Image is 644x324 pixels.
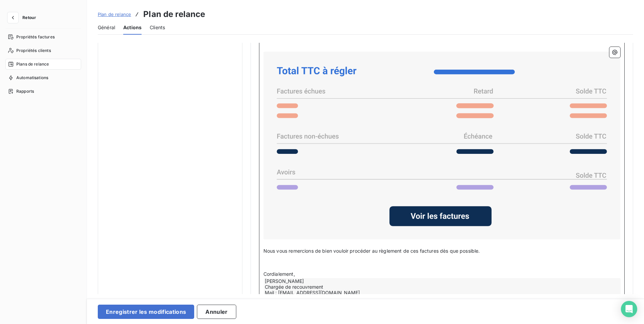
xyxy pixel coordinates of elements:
button: Retour [5,12,41,23]
span: Propriétés factures [16,34,55,40]
h3: Plan de relance [143,8,205,20]
span: Plans de relance [16,61,49,67]
span: Actions [123,24,142,31]
span: Nous vous remercions de bien vouloir procéder au règlement de ces factures dès que possible. [263,248,480,254]
span: Rapports [16,88,34,94]
a: Automatisations [5,72,81,83]
span: Propriétés clients [16,48,51,54]
span: Automatisations [16,75,48,81]
a: Propriétés factures [5,32,81,42]
a: Propriétés clients [5,45,81,56]
a: Plans de relance [5,59,81,70]
span: Cordialement, [263,271,295,277]
span: Plan de relance [98,12,131,17]
span: Retour [22,16,36,20]
button: Enregistrer les modifications [98,305,194,319]
a: Plan de relance [98,11,131,18]
button: Annuler [197,305,236,319]
span: Général [98,24,115,31]
a: Rapports [5,86,81,97]
div: Open Intercom Messenger [621,301,637,317]
span: Clients [150,24,165,31]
